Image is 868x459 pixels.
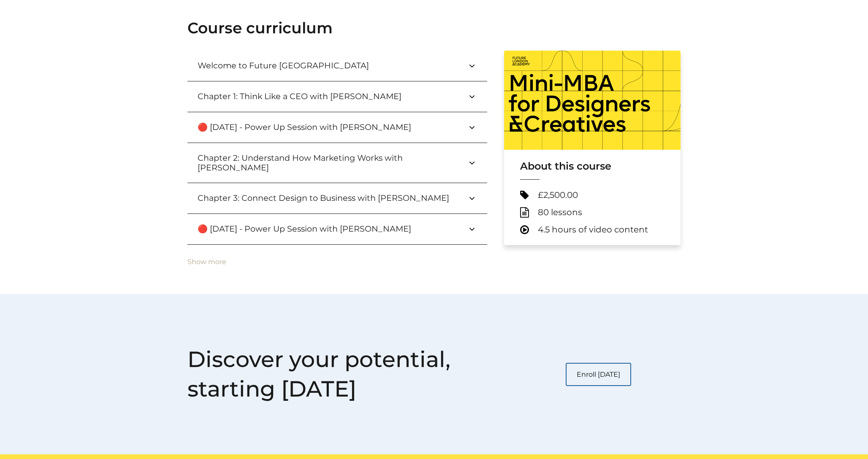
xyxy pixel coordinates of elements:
span: 80 lessons [538,207,582,218]
button: 🔴 [DATE] - Power Up Session with [PERSON_NAME] [187,112,487,143]
h3: 🔴 [DATE] - Power Up Session with [PERSON_NAME] [198,122,425,132]
h2: Discover your potential, starting [DATE] [187,345,459,404]
h3: 🔴 [DATE] - Power Up Session with [PERSON_NAME] [198,224,425,234]
a: Enroll [DATE] [566,363,631,386]
button: Chapter 1: Think Like a CEO with [PERSON_NAME] [187,81,487,112]
button: Chapter 2: Understand How Marketing Works with [PERSON_NAME] [187,143,487,183]
span: 4.5 hours of video content [538,224,648,235]
h3: Chapter 3: Connect Design to Business with [PERSON_NAME] [198,193,463,203]
button: Show more [187,258,226,266]
h2: Course curriculum [187,19,681,37]
h3: Welcome to Future [GEOGRAPHIC_DATA] [198,61,382,70]
span: £2,500.00 [538,190,578,200]
button: 🔴 [DATE] - Power Up Session with [PERSON_NAME] [187,214,487,244]
button: Welcome to Future [GEOGRAPHIC_DATA] [187,51,487,81]
h3: Chapter 1: Think Like a CEO with [PERSON_NAME] [198,92,415,101]
h3: Chapter 2: Understand How Marketing Works with [PERSON_NAME] [198,153,467,173]
button: Chapter 3: Connect Design to Business with [PERSON_NAME] [187,183,487,213]
h3: About this course [520,160,665,173]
